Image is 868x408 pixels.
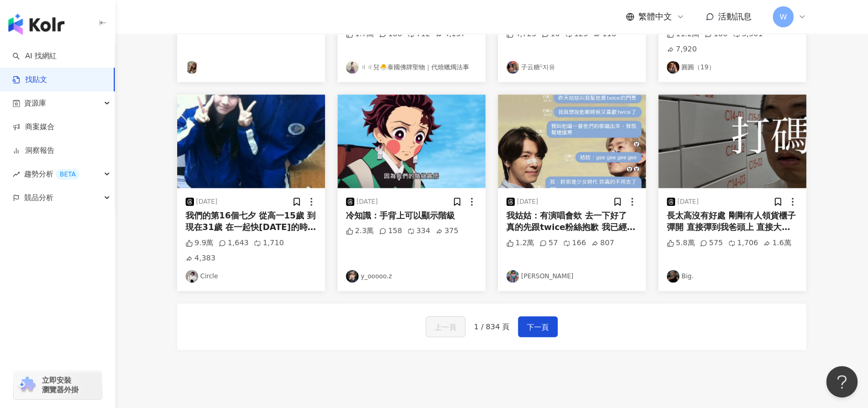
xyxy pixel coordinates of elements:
[826,366,858,397] iframe: Help Scout Beacon - Open
[186,270,198,283] img: KOL Avatar
[667,270,798,283] a: KOL AvatarBig.
[13,122,55,132] a: 商案媒合
[13,145,55,156] a: 洞察報告
[346,210,477,222] div: 冷知識：手背上可以顯示階級
[700,238,723,248] div: 575
[677,197,699,206] div: [DATE]
[474,322,509,331] span: 1 / 834 頁
[498,95,646,188] img: post-image
[346,226,374,236] div: 2.3萬
[24,91,46,115] span: 資源庫
[506,270,519,283] img: KOL Avatar
[527,321,549,333] span: 下一頁
[658,95,806,188] img: post-image
[779,11,787,23] span: W
[667,270,679,283] img: KOL Avatar
[506,210,637,234] div: 我姑姑：有演唱會欸 去一下好了 真的先跟twice粉絲抱歉 我已經阻止他浪費一個位子ㄌ
[13,75,47,85] a: 找貼文
[667,44,697,55] div: 7,920
[56,169,80,180] div: BETA
[186,253,215,264] div: 4,383
[17,376,37,393] img: chrome extension
[346,61,359,74] img: KOL Avatar
[356,197,378,206] div: [DATE]
[506,238,534,248] div: 1.2萬
[186,210,317,234] div: 我們的第16個七夕 從高一15歲 到現在31歲 在一起快[DATE]的時光 從我們倆個人到我們一家四口 因為你 讓我相信童話 相信愛情的美好 婚姻的美好 七夕快樂 愛你老公 繼續寫著我們的故事❤️
[346,270,477,283] a: KOL Avatary_ooooo.z
[426,316,465,337] button: 上一頁
[338,95,485,188] img: post-image
[563,238,586,248] div: 166
[506,270,637,283] a: KOL Avatar[PERSON_NAME]
[667,61,798,74] a: KOL Avatar圓圓（19）
[539,238,558,248] div: 57
[346,270,359,283] img: KOL Avatar
[186,61,317,74] a: KOL Avatar
[219,238,248,248] div: 1,643
[506,61,637,74] a: KOL Avatar子云糖ᵕ̈지유
[14,371,102,399] a: chrome extension立即安裝 瀏覽器外掛
[13,171,20,178] span: rise
[13,51,57,61] a: searchAI 找網紅
[667,238,695,248] div: 5.8萬
[196,197,218,206] div: [DATE]
[379,226,402,236] div: 158
[407,226,430,236] div: 334
[186,270,317,283] a: KOL AvatarCircle
[518,316,558,337] button: 下一頁
[763,238,791,248] div: 1.6萬
[186,61,198,74] img: KOL Avatar
[667,61,679,74] img: KOL Avatar
[517,197,538,206] div: [DATE]
[186,238,213,248] div: 9.9萬
[718,12,752,22] span: 活動訊息
[591,238,614,248] div: 807
[8,14,64,35] img: logo
[436,226,459,236] div: 375
[254,238,284,248] div: 1,710
[506,61,519,74] img: KOL Avatar
[24,186,53,210] span: 競品分析
[667,210,798,234] div: 長太高沒有好處 剛剛有人領貨櫃子彈開 直接彈到我爸頭上 直接大爆血 一個洞好好笑 。 爸爸回來就問蝦皮可以賠償他嗎 （然後滿頭是血的回家 超好笑 [PERSON_NAME] 還帶我去看兇手櫃子 ...
[728,238,758,248] div: 1,706
[638,11,672,23] span: 繁體中文
[177,95,325,188] img: post-image
[346,61,477,74] a: KOL Avatarㄐㄐ兒🐣泰國佛牌聖物｜代燒蠟燭法事
[42,375,79,394] span: 立即安裝 瀏覽器外掛
[24,162,80,186] span: 趨勢分析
